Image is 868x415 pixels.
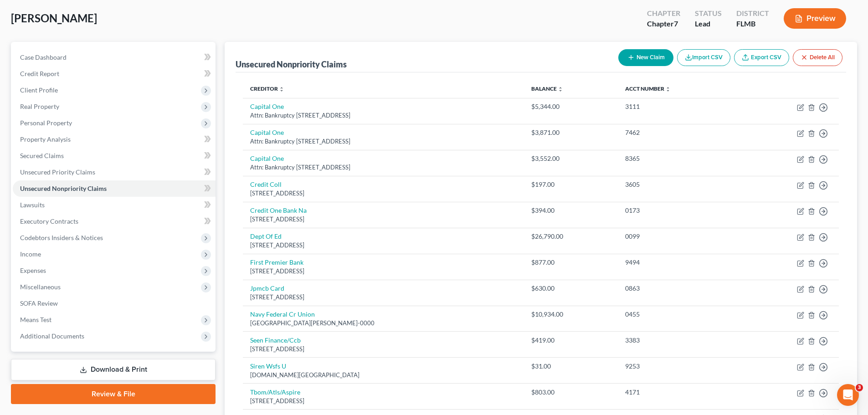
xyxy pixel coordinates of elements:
div: 0099 [625,232,732,241]
a: Acct Number unfold_more [625,85,671,92]
div: [STREET_ADDRESS] [250,189,516,198]
div: $197.00 [531,180,611,189]
div: $5,344.00 [531,102,611,111]
span: [PERSON_NAME] [11,11,97,25]
a: Credit One Bank Na [250,206,307,214]
a: Export CSV [734,49,789,66]
div: $26,790.00 [531,232,611,241]
div: $31.00 [531,362,611,371]
span: Codebtors Insiders & Notices [20,234,103,241]
span: SOFA Review [20,299,58,307]
a: Siren Wsfs U [250,362,286,370]
div: Chapter [647,8,680,19]
div: Chapter [647,19,680,29]
button: Preview [784,8,846,29]
a: Dept Of Ed [250,232,282,240]
a: Capital One [250,154,284,162]
span: Case Dashboard [20,53,67,61]
div: 3605 [625,180,732,189]
div: Unsecured Nonpriority Claims [236,59,347,70]
a: Executory Contracts [13,213,216,230]
div: Attn: Bankruptcy [STREET_ADDRESS] [250,111,516,120]
div: $10,934.00 [531,310,611,319]
div: District [736,8,769,19]
div: [STREET_ADDRESS] [250,215,516,224]
div: [STREET_ADDRESS] [250,267,516,276]
span: Executory Contracts [20,217,78,225]
span: Property Analysis [20,135,71,143]
a: Unsecured Nonpriority Claims [13,180,216,197]
div: $877.00 [531,258,611,267]
div: [STREET_ADDRESS] [250,345,516,354]
a: Download & Print [11,359,216,380]
span: Credit Report [20,70,59,77]
a: First Premier Bank [250,258,303,266]
a: SOFA Review [13,295,216,312]
span: Income [20,250,41,258]
div: 0863 [625,284,732,293]
a: Jpmcb Card [250,284,284,292]
span: Client Profile [20,86,58,94]
div: Lead [695,19,722,29]
span: Personal Property [20,119,72,127]
button: New Claim [618,49,673,66]
span: Expenses [20,266,46,274]
span: Real Property [20,102,59,110]
div: $394.00 [531,206,611,215]
span: Miscellaneous [20,283,61,291]
a: Tbom/Atls/Aspire [250,388,300,396]
div: 8365 [625,154,732,163]
div: $419.00 [531,336,611,345]
div: Attn: Bankruptcy [STREET_ADDRESS] [250,163,516,172]
a: Lawsuits [13,197,216,213]
div: [GEOGRAPHIC_DATA][PERSON_NAME]-0000 [250,319,516,328]
a: Credit Coll [250,180,282,188]
a: Capital One [250,102,284,110]
div: [STREET_ADDRESS] [250,397,516,405]
div: 7462 [625,128,732,137]
div: 3383 [625,336,732,345]
div: [STREET_ADDRESS] [250,293,516,302]
span: Secured Claims [20,152,64,159]
i: unfold_more [665,87,671,92]
div: $3,552.00 [531,154,611,163]
div: Attn: Bankruptcy [STREET_ADDRESS] [250,137,516,146]
div: Status [695,8,722,19]
a: Secured Claims [13,148,216,164]
div: 3111 [625,102,732,111]
div: 9253 [625,362,732,371]
div: FLMB [736,19,769,29]
a: Credit Report [13,66,216,82]
a: Creditor unfold_more [250,85,284,92]
a: Unsecured Priority Claims [13,164,216,180]
i: unfold_more [279,87,284,92]
iframe: Intercom live chat [837,384,859,406]
span: 3 [856,384,863,391]
div: $630.00 [531,284,611,293]
span: 7 [674,19,678,28]
span: Means Test [20,316,51,323]
a: Seen Finance/Ccb [250,336,301,344]
div: $803.00 [531,388,611,397]
div: 0173 [625,206,732,215]
a: Case Dashboard [13,49,216,66]
button: Delete All [793,49,842,66]
i: unfold_more [558,87,563,92]
div: [DOMAIN_NAME][GEOGRAPHIC_DATA] [250,371,516,379]
a: Balance unfold_more [531,85,563,92]
div: 4171 [625,388,732,397]
span: Additional Documents [20,332,84,340]
div: 9494 [625,258,732,267]
a: Capital One [250,128,284,136]
span: Lawsuits [20,201,45,209]
button: Import CSV [677,49,730,66]
a: Navy Federal Cr Union [250,310,315,318]
div: 0455 [625,310,732,319]
span: Unsecured Priority Claims [20,168,95,176]
a: Property Analysis [13,131,216,148]
span: Unsecured Nonpriority Claims [20,184,107,192]
div: [STREET_ADDRESS] [250,241,516,250]
a: Review & File [11,384,216,404]
div: $3,871.00 [531,128,611,137]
